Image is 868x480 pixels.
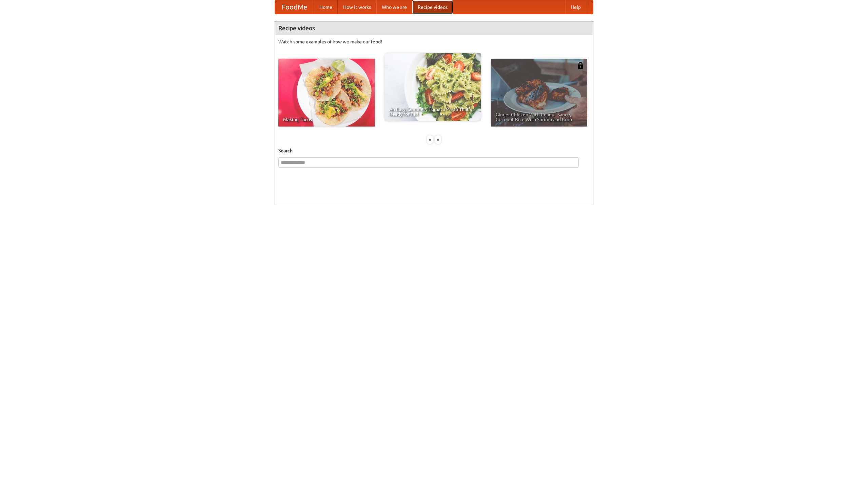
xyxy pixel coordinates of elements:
a: Recipe videos [412,0,453,14]
span: Making Tacos [283,117,370,122]
a: An Easy, Summery Tomato Pasta That's Ready for Fall [384,53,481,121]
a: FoodMe [275,0,314,14]
span: An Easy, Summery Tomato Pasta That's Ready for Fall [389,107,476,116]
img: 483408.png [577,62,584,69]
a: Who we are [376,0,412,14]
a: Help [565,0,586,14]
p: Watch some examples of how we make our food! [278,38,590,45]
a: Making Tacos [278,59,375,127]
a: Home [314,0,338,14]
h4: Recipe videos [275,21,593,35]
a: How it works [338,0,376,14]
div: » [435,135,441,144]
div: « [427,135,433,144]
h5: Search [278,147,590,154]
